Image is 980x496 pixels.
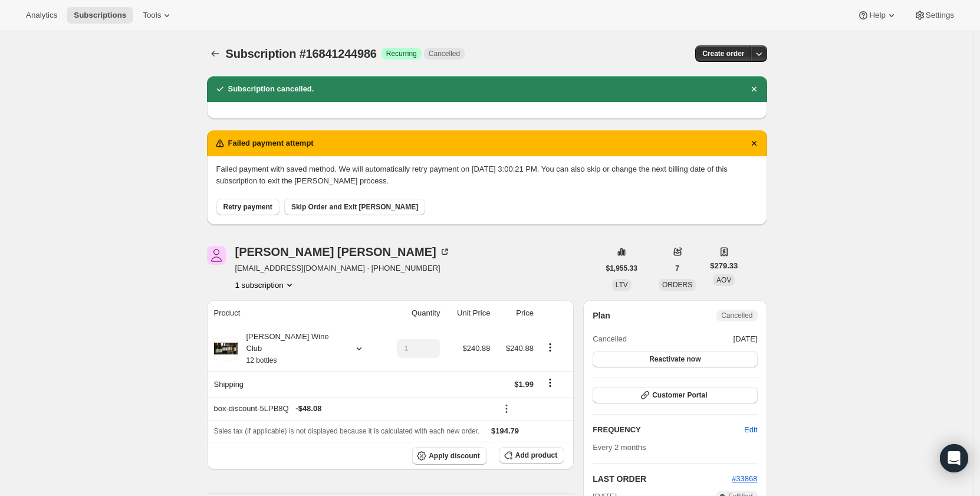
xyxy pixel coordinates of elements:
button: Help [850,7,904,24]
span: Edit [744,424,757,436]
span: Help [869,11,885,20]
th: Shipping [207,371,382,397]
span: Apply discount [429,451,480,461]
button: Add product [499,447,564,464]
div: [PERSON_NAME] [PERSON_NAME] [235,246,450,258]
span: Settings [926,11,954,20]
h2: Failed payment attempt [228,137,314,149]
button: Create order [695,45,751,62]
div: box-discount-5LPB8Q [214,403,491,415]
span: $240.88 [462,344,490,353]
span: [EMAIL_ADDRESS][DOMAIN_NAME] · [PHONE_NUMBER] [235,262,450,274]
h2: Subscription cancelled. [228,83,314,95]
th: Price [494,300,537,326]
button: Tools [136,7,180,24]
span: $240.88 [506,344,534,353]
a: #33868 [732,474,757,483]
span: ORDERS [662,281,692,289]
span: Sales tax (if applicable) is not displayed because it is calculated with each new order. [214,427,480,435]
button: Settings [907,7,961,24]
span: AOV [716,276,731,284]
button: Product actions [235,279,295,291]
span: Customer Portal [652,390,707,400]
span: Subscriptions [74,11,126,20]
th: Product [207,300,382,326]
h2: FREQUENCY [593,424,744,436]
span: Retry payment [223,202,272,212]
button: Subscriptions [207,45,223,62]
button: Reactivate now [593,351,757,367]
button: 7 [668,260,686,277]
th: Unit Price [443,300,494,326]
h2: LAST ORDER [593,473,732,485]
span: Every 2 months [593,443,646,452]
span: $1.99 [514,380,534,389]
span: Add product [515,451,557,460]
button: Edit [737,421,764,439]
button: $1,955.33 [599,260,644,277]
p: Failed payment with saved method. We will automatically retry payment on [DATE] 3:00:21 PM. You c... [216,163,758,187]
h2: Plan [593,310,610,321]
span: 7 [675,264,679,273]
button: Dismiss notification [746,81,762,97]
span: Recurring [386,49,417,58]
span: Analytics [26,11,57,20]
div: Open Intercom Messenger [940,444,968,472]
th: Quantity [382,300,444,326]
span: Cancelled [429,49,460,58]
span: Subscription #16841244986 [226,47,377,60]
button: Apply discount [412,447,487,465]
button: Customer Portal [593,387,757,403]
div: [PERSON_NAME] Wine Club [238,331,344,366]
span: Tools [143,11,161,20]
button: Shipping actions [541,376,560,389]
button: Skip Order and Exit [PERSON_NAME] [284,199,425,215]
button: Retry payment [216,199,279,215]
span: $1,955.33 [606,264,637,273]
span: LTV [616,281,628,289]
span: Cancelled [721,311,752,320]
small: 12 bottles [246,356,277,364]
span: Skip Order and Exit [PERSON_NAME] [291,202,418,212]
span: $194.79 [491,426,519,435]
button: #33868 [732,473,757,485]
span: Reactivate now [649,354,701,364]
button: Subscriptions [67,7,133,24]
span: - $48.08 [295,403,321,415]
button: Dismiss notification [746,135,762,152]
span: [DATE] [734,333,758,345]
span: $279.33 [710,260,738,272]
button: Product actions [541,341,560,354]
span: Create order [702,49,744,58]
button: Analytics [19,7,64,24]
span: Cancelled [593,333,627,345]
span: Alberto Ortiz [207,246,226,265]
